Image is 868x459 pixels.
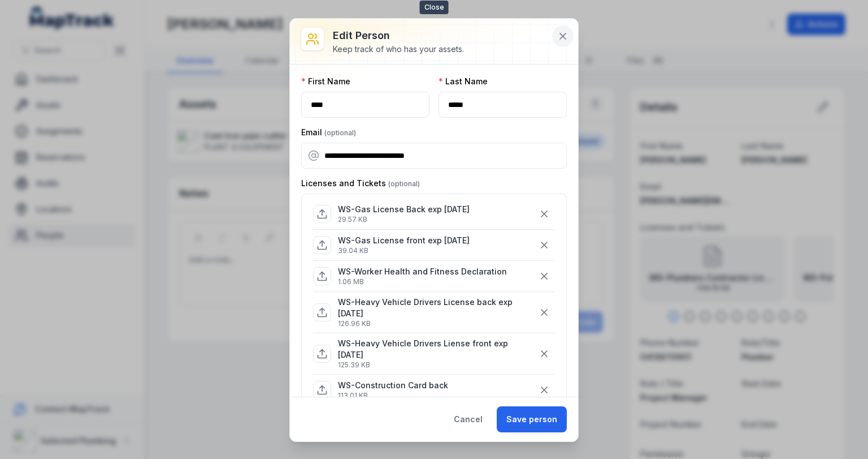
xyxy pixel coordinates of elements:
[338,361,533,370] p: 125.39 KB
[301,127,356,138] label: Email
[301,178,420,189] label: Licenses and Tickets
[338,246,470,255] p: 39.04 KB
[439,76,488,87] label: Last Name
[338,266,507,277] p: WS-Worker Health and Fitness Declaration
[333,44,464,55] div: Keep track of who has your assets.
[420,1,449,14] span: Close
[338,235,470,246] p: WS-Gas License front exp [DATE]
[338,319,533,328] p: 126.96 KB
[338,204,470,215] p: WS-Gas License Back exp [DATE]
[338,338,533,361] p: WS-Heavy Vehicle Drivers Liense front exp [DATE]
[333,28,464,44] h3: Edit person
[497,406,567,432] button: Save person
[444,406,492,432] button: Cancel
[338,215,470,224] p: 29.57 KB
[338,297,533,319] p: WS-Heavy Vehicle Drivers License back exp [DATE]
[338,277,507,286] p: 1.06 MB
[338,391,448,400] p: 113.01 KB
[301,76,350,87] label: First Name
[338,380,448,391] p: WS-Construction Card back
